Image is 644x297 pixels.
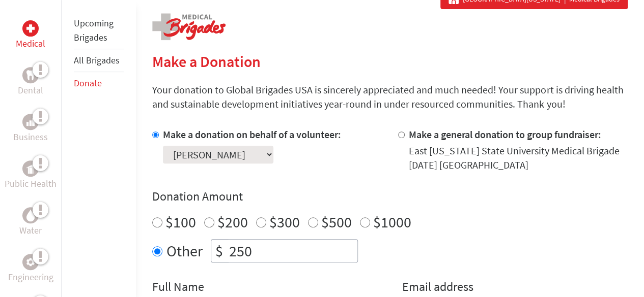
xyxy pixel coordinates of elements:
a: DentalDental [18,67,43,97]
p: Water [19,223,42,238]
div: Business [22,114,39,130]
label: Make a donation on behalf of a volunteer: [163,128,341,141]
img: Medical [26,24,35,32]
a: Public HealthPublic Health [5,160,57,191]
label: Make a general donation to group fundraiser: [409,128,601,141]
label: $1000 [373,212,411,232]
a: All Brigades [74,54,120,66]
p: Engineering [8,270,53,284]
p: Medical [16,37,45,51]
div: Engineering [22,254,39,270]
img: Dental [26,70,35,80]
li: All Brigades [74,49,124,72]
p: Public Health [5,177,57,191]
li: Donate [74,72,124,94]
p: Business [13,130,48,144]
div: $ [211,240,227,262]
li: Upcoming Brigades [74,12,124,49]
p: Dental [18,83,43,97]
input: Enter Amount [227,240,357,262]
label: $100 [165,212,196,232]
a: WaterWater [19,207,42,238]
a: MedicalMedical [16,20,45,51]
div: Public Health [22,160,39,177]
img: Public Health [26,163,35,174]
img: Engineering [26,258,35,266]
div: East [US_STATE] State University Medical Brigade [DATE] [GEOGRAPHIC_DATA] [409,144,628,172]
div: Dental [22,67,39,83]
img: Business [26,118,35,126]
img: Water [26,209,35,221]
label: $300 [269,212,300,232]
h4: Donation Amount [152,188,628,205]
img: logo-medical.png [152,13,226,40]
p: Your donation to Global Brigades USA is sincerely appreciated and much needed! Your support is dr... [152,83,628,111]
label: Other [166,239,203,262]
label: $500 [321,212,352,232]
a: BusinessBusiness [13,114,48,144]
h2: Make a Donation [152,52,628,71]
div: Water [22,207,39,223]
a: EngineeringEngineering [8,254,53,284]
a: Upcoming Brigades [74,17,114,43]
label: Email address [402,279,473,297]
a: Donate [74,77,102,89]
div: Medical [22,20,39,37]
label: $200 [217,212,248,232]
label: Full Name [152,279,204,297]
